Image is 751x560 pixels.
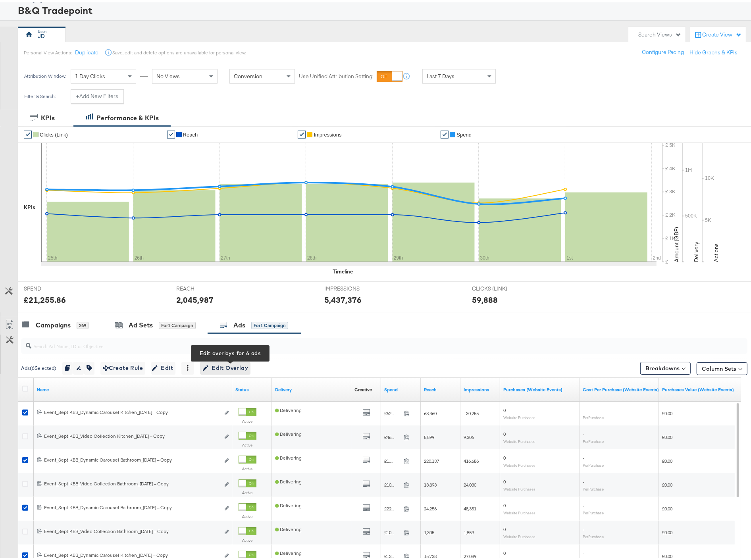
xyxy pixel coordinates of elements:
div: Attribution Window: [24,71,67,77]
sub: Website Purchases [503,413,535,418]
div: KPIs [24,201,35,209]
span: 24,256 [424,503,437,509]
div: Event_Sept KBB_Video Collection Bathroom_[DATE] – Copy [44,526,220,532]
span: - [583,452,584,458]
span: - [583,476,584,482]
span: 48,351 [464,503,476,509]
div: JD [38,30,45,38]
span: £132.78 [384,551,401,557]
span: 1,305 [424,527,434,533]
input: Search Ad Name, ID or Objective [31,333,681,348]
span: - [583,524,584,530]
span: Create Rule [103,361,143,371]
div: Filter & Search: [24,91,56,97]
a: Reflects the ability of your Ad to achieve delivery. [275,384,348,391]
span: 68,360 [424,408,437,414]
span: IMPRESSIONS [324,283,384,290]
text: Amount (GBP) [673,225,680,260]
span: Edit Overlay [202,361,248,371]
span: No Views [156,70,180,77]
label: Active [239,464,256,469]
div: Event_Sept KBB_Dynamic Carousel Bathroom_[DATE] – Copy [44,502,220,508]
span: £227.69 [384,503,401,509]
span: 0 [503,548,506,554]
div: Event_Sept KBB_Dynamic Carousel Kitchen_[DATE] – Copy [44,550,220,556]
button: Configure Pacing [636,43,689,57]
div: Ad Sets [129,318,153,327]
span: Edit [154,361,173,371]
span: 13,893 [424,479,437,485]
span: Last 7 Days [427,70,454,77]
span: £0.00 [662,551,672,557]
strong: + [76,90,79,98]
a: ✔ [298,128,306,136]
span: £0.00 [662,408,672,414]
div: Search Views [638,29,682,36]
div: 5,437,376 [324,292,362,303]
div: Create View [702,29,742,37]
span: Conversion [234,70,262,77]
span: 15,738 [424,551,437,557]
sub: Per Purchase [583,413,604,418]
button: Hide Graphs & KPIs [689,46,738,54]
span: 1,859 [464,527,474,533]
sub: Website Purchases [503,484,535,489]
a: The total value of the purchase actions tracked by your Custom Audience pixel on your website aft... [662,384,735,391]
div: Save, edit and delete options are unavailable for personal view. [112,47,246,54]
span: 130,255 [464,408,479,414]
text: Actions [712,241,720,260]
span: £109.05 [384,479,401,485]
sub: Website Purchases [503,460,535,465]
a: The total amount spent to date. [384,384,418,391]
div: Campaigns [36,318,71,327]
div: Personal View Actions: [24,47,72,54]
a: ✔ [441,128,449,136]
a: Shows the current state of your Ad. [235,384,269,391]
a: The average cost for each purchase tracked by your Custom Audience pixel on your website after pe... [583,384,659,391]
div: Ads ( 6 Selected) [21,362,56,369]
div: £21,255.86 [24,292,66,303]
span: Clicks (Link) [40,129,68,135]
button: Edit [151,360,175,372]
span: Delivering [275,429,302,435]
span: Delivering [275,405,302,411]
span: £0.00 [662,503,672,509]
span: Delivering [275,476,302,482]
a: ✔ [24,128,32,136]
span: Delivering [275,524,302,530]
a: Ad Name. [37,384,229,391]
label: Active [239,512,256,517]
sub: Per Purchase [583,460,604,465]
label: Active [239,440,256,445]
text: Delivery [693,239,700,260]
span: Delivering [275,452,302,458]
span: £10.90 [384,527,401,533]
div: 59,888 [472,292,498,303]
sub: Per Purchase [583,508,604,513]
span: 416,686 [464,456,479,462]
div: B&Q Tradepoint [18,1,747,15]
button: Column Sets [697,360,747,373]
sub: Per Purchase [583,484,604,489]
div: Event_Sept KBB_Video Collection Bathroom_[DATE] – Copy [44,478,220,485]
div: Performance & KPIs [96,111,159,120]
button: Edit OverlayEdit overlays for 6 ads [200,360,250,372]
button: Create Rule [100,360,145,372]
button: Duplicate [75,46,98,54]
div: Ads [233,318,245,327]
sub: Per Purchase [583,437,604,441]
label: Use Unified Attribution Setting: [299,70,374,78]
span: - [583,500,584,506]
div: for 1 Campaign [251,319,288,327]
span: Delivering [275,500,302,506]
div: Creative [354,384,372,391]
a: Shows the creative associated with your ad. [354,384,372,391]
span: 0 [503,405,506,411]
span: 220,137 [424,456,439,462]
label: Active [239,488,256,493]
span: CLICKS (LINK) [472,283,532,290]
div: for 1 Campaign [159,319,196,327]
label: Active [239,416,256,421]
a: The number of people your ad was served to. [424,384,457,391]
span: 0 [503,524,506,530]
